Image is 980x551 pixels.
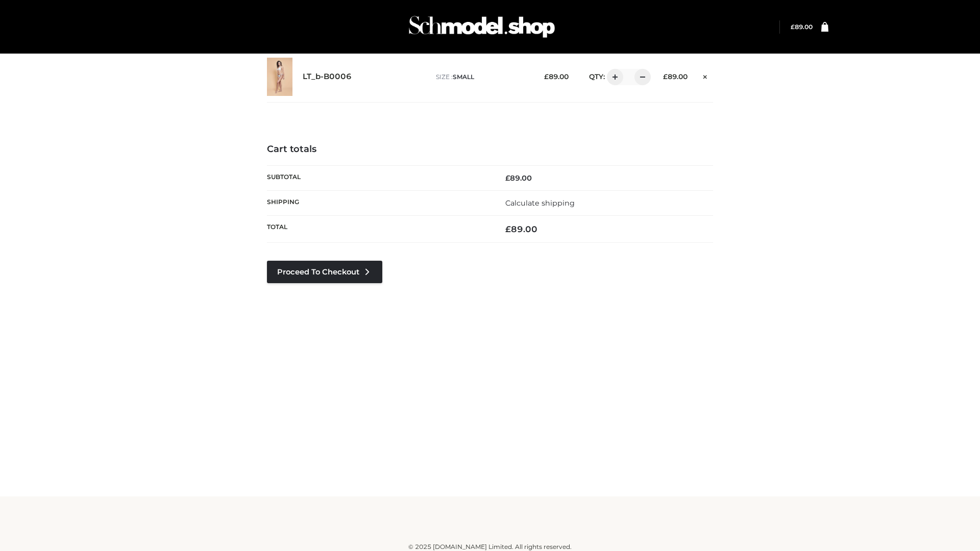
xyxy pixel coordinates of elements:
span: SMALL [453,73,474,81]
th: Subtotal [267,165,490,190]
bdi: 89.00 [791,23,813,31]
h4: Cart totals [267,144,713,155]
span: £ [505,173,510,183]
bdi: 89.00 [544,72,569,81]
div: QTY: [579,69,647,85]
th: Total [267,216,490,243]
img: Schmodel Admin 964 [405,7,558,47]
bdi: 89.00 [663,72,688,81]
p: size : [436,72,528,82]
bdi: 89.00 [505,173,532,183]
span: £ [663,72,668,81]
span: £ [544,72,549,81]
a: Proceed to Checkout [267,261,382,283]
a: LT_b-B0006 [303,72,352,82]
span: £ [791,23,795,31]
th: Shipping [267,190,490,215]
bdi: 89.00 [505,224,537,234]
a: Calculate shipping [505,198,575,208]
a: £89.00 [791,23,813,31]
span: £ [505,224,511,234]
a: Remove this item [698,69,713,82]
